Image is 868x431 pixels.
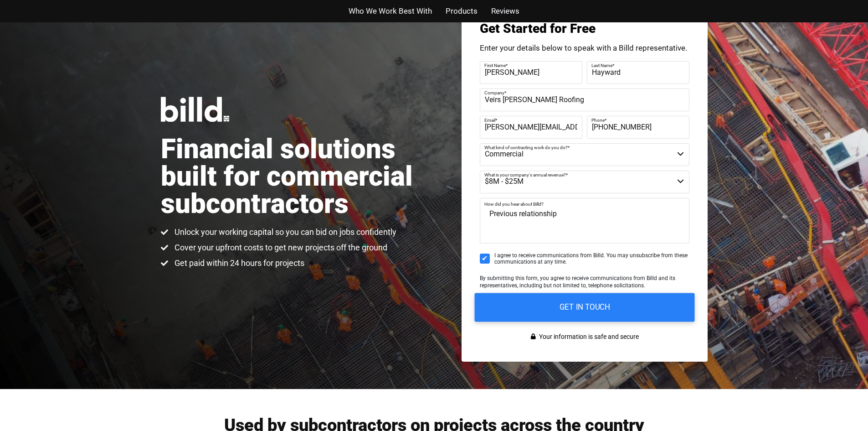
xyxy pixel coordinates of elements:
[480,254,490,264] input: I agree to receive communications from Billd. You may unsubscribe from these communications at an...
[446,5,478,18] a: Products
[474,293,694,322] input: GET IN TOUCH
[494,252,689,265] span: I agree to receive communications from Billd. You may unsubscribe from these communications at an...
[172,227,396,238] span: Unlock your working capital so you can bid on jobs confidently
[537,330,639,343] span: Your information is safe and secure
[491,5,519,18] a: Reviews
[172,258,304,269] span: Get paid within 24 hours for projects
[591,62,612,68] span: Last Name
[480,198,689,244] textarea: Previous relationship
[480,22,689,35] h3: Get Started for Free
[480,44,689,52] p: Enter your details below to speak with a Billd representative.
[161,135,434,218] h1: Financial solutions built for commercial subcontractors
[484,62,506,68] span: First Name
[349,5,432,18] a: Who We Work Best With
[484,202,544,207] span: How did you hear about Billd?
[480,275,675,289] span: By submitting this form, you agree to receive communications from Billd and its representatives, ...
[484,117,495,122] span: Email
[484,90,504,95] span: Company
[172,242,387,253] span: Cover your upfront costs to get new projects off the ground
[591,117,605,122] span: Phone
